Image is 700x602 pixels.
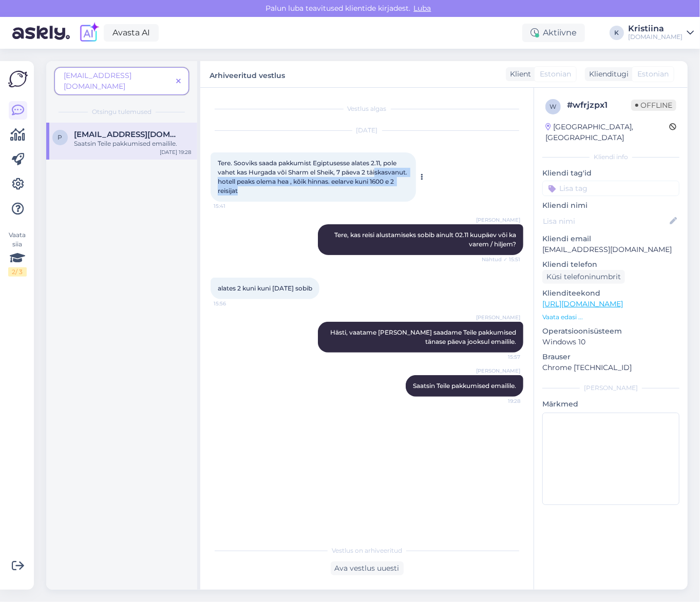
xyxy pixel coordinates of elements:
p: Brauser [542,352,679,362]
span: Vestlus on arhiveeritud [332,546,402,555]
p: Operatsioonisüsteem [542,326,679,337]
input: Lisa nimi [543,216,668,227]
img: Askly Logo [8,69,28,89]
div: [DOMAIN_NAME] [628,33,683,41]
span: p [58,133,63,141]
div: # wfrjzpx1 [567,99,631,111]
p: Klienditeekond [542,288,679,299]
span: Luba [411,4,434,13]
div: Kliendi info [542,152,679,162]
span: Hästi, vaatame [PERSON_NAME] saadame Teile pakkumised tänase päeva jooksul emailile. [330,328,518,345]
a: Avasta AI [104,24,159,42]
input: Lisa tag [542,181,679,196]
a: [URL][DOMAIN_NAME] [542,299,623,308]
div: K [610,26,624,40]
span: 15:41 [214,202,252,210]
div: Klienditugi [585,69,629,80]
span: Nähtud ✓ 15:51 [482,256,520,263]
div: Vestlus algas [211,104,523,113]
span: [PERSON_NAME] [476,367,520,375]
div: [GEOGRAPHIC_DATA], [GEOGRAPHIC_DATA] [545,122,669,143]
div: [DATE] [211,126,523,135]
span: Offline [631,100,676,111]
div: Kristiina [628,25,683,33]
label: Arhiveeritud vestlus [210,67,285,81]
p: [EMAIL_ADDRESS][DOMAIN_NAME] [542,244,679,255]
div: [PERSON_NAME] [542,383,679,393]
div: Saatsin Teile pakkumised emailile. [74,139,191,148]
span: Tere, kas reisi alustamiseks sobib ainult 02.11 kuupäev või ka varem / hiljem? [334,231,518,248]
p: Kliendi email [542,234,679,244]
span: [EMAIL_ADDRESS][DOMAIN_NAME] [64,71,131,91]
img: explore-ai [78,22,100,44]
div: Küsi telefoninumbrit [542,270,625,284]
span: w [550,103,557,110]
a: Kristiina[DOMAIN_NAME] [628,25,694,41]
span: Otsingu tulemused [92,107,152,116]
div: Ava vestlus uuesti [331,561,404,575]
span: [PERSON_NAME] [476,314,520,321]
span: Estonian [540,69,571,80]
p: Kliendi nimi [542,200,679,211]
div: [DATE] 19:28 [160,148,191,156]
span: puumetsliida@gmail.com [74,130,181,139]
span: 19:28 [482,397,520,405]
p: Chrome [TECHNICAL_ID] [542,362,679,373]
div: 2 / 3 [8,267,27,277]
span: 15:57 [482,353,520,361]
p: Kliendi tag'id [542,168,679,179]
span: Saatsin Teile pakkumised emailile. [413,382,516,390]
div: Aktiivne [522,24,585,42]
div: Klient [506,69,531,80]
p: Vaata edasi ... [542,313,679,322]
span: Estonian [637,69,669,80]
p: Märkmed [542,399,679,410]
p: Kliendi telefon [542,259,679,270]
span: [PERSON_NAME] [476,216,520,224]
span: 15:56 [214,300,252,307]
span: Tere. Sooviks saada pakkumist Egiptusesse alates 2.11, pole vahet kas Hurgada või Sharm el Sheik,... [218,159,409,195]
div: Vaata siia [8,230,27,277]
p: Windows 10 [542,337,679,347]
span: alates 2 kuni kuni [DATE] sobib [218,284,312,292]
